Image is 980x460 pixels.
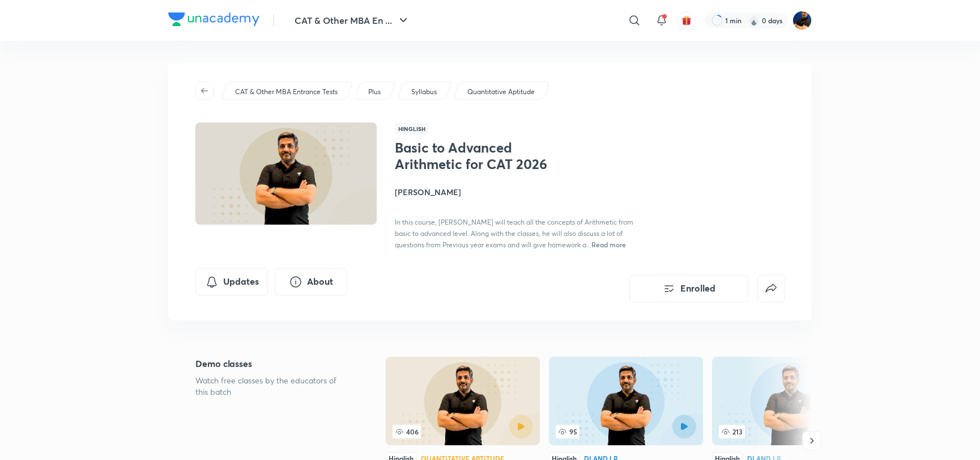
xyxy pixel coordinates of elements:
a: Company Logo [168,12,259,29]
span: Hinglish [395,123,429,135]
span: 213 [719,425,745,438]
button: Updates [195,268,268,296]
p: Watch free classes by the educators of this batch [195,375,350,398]
img: streak [748,15,760,26]
p: Quantitative Aptitude [467,87,535,97]
h4: [PERSON_NAME] [395,186,649,198]
img: avatar [681,15,692,26]
a: CAT & Other MBA Entrance Tests [233,87,340,97]
a: Plus [367,87,383,97]
img: Saral Nashier [792,11,812,30]
h1: Basic to Advanced Arithmetic for CAT 2026 [395,140,580,172]
p: CAT & Other MBA Entrance Tests [235,87,338,97]
img: Company Logo [168,12,259,26]
h5: Demo classes [195,357,350,370]
p: Plus [368,87,381,97]
img: Thumbnail [194,121,378,226]
span: 95 [556,425,580,438]
span: Read more [591,240,626,249]
button: false [757,275,785,302]
button: CAT & Other MBA En ... [288,9,417,32]
span: 406 [393,425,421,438]
a: Syllabus [410,87,439,97]
button: About [275,268,347,296]
a: Quantitative Aptitude [466,87,537,97]
span: In this course, [PERSON_NAME] will teach all the concepts of Arithmetic from basic to advanced le... [395,218,633,249]
button: avatar [678,11,696,29]
button: Enrolled [629,275,748,302]
p: Syllabus [411,87,437,97]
